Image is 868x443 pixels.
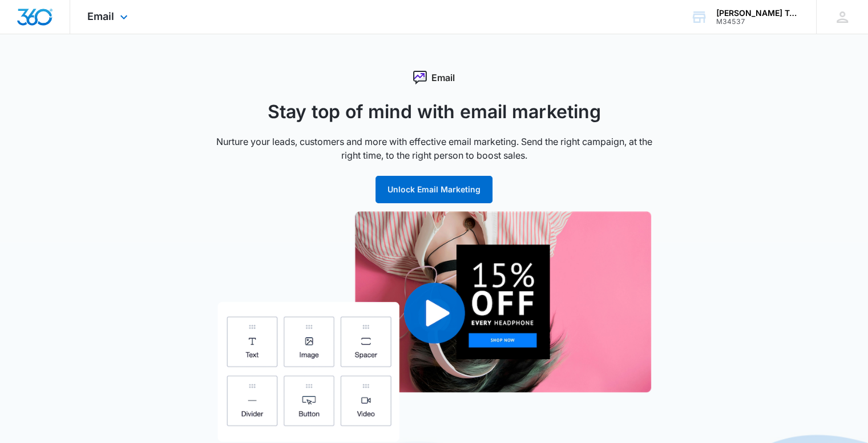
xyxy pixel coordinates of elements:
button: Unlock Email Marketing [376,176,492,203]
a: Unlock Email Marketing [376,184,492,194]
h1: Stay top of mind with email marketing [206,98,663,126]
span: Email [87,10,114,22]
img: Email [217,211,651,442]
div: account id [716,18,800,26]
div: account name [716,9,800,18]
p: Nurture your leads, customers and more with effective email marketing. Send the right campaign, a... [206,135,663,162]
div: Email [206,71,663,84]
